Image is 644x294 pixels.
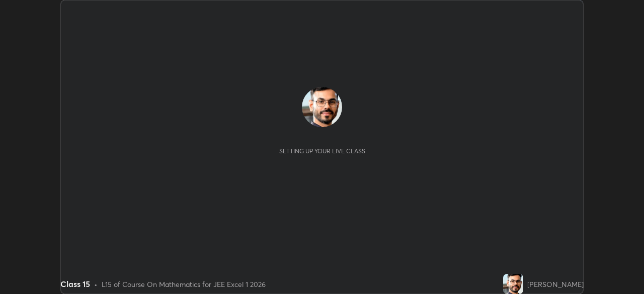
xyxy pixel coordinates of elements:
div: Setting up your live class [279,147,365,155]
div: • [94,279,98,289]
div: [PERSON_NAME] [527,279,584,289]
img: ca0f5e163b6a4e08bc0bbfa0484aee76.jpg [503,274,523,294]
div: L15 of Course On Mathematics for JEE Excel 1 2026 [102,279,266,289]
img: ca0f5e163b6a4e08bc0bbfa0484aee76.jpg [302,87,342,127]
div: Class 15 [60,278,90,290]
